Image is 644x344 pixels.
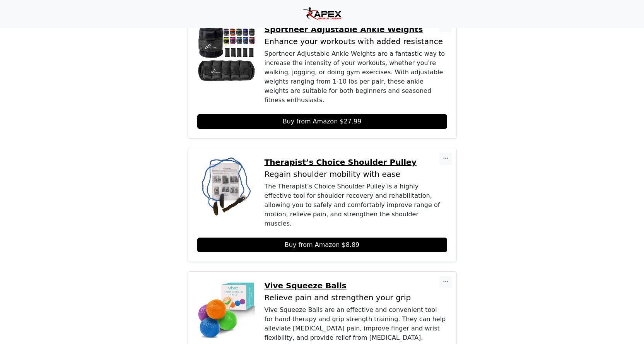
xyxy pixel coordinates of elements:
div: Sportneer Adjustable Ankle Weights are a fantastic way to increase the intensity of your workouts... [265,49,447,105]
img: Therapist’s Choice Shoulder Pulley [197,157,255,216]
img: Apex Physical Therapy [302,7,342,21]
p: Relieve pain and strengthen your grip [265,293,447,302]
a: Buy from Amazon $27.99 [197,114,447,129]
div: Vive Squeeze Balls are an effective and convenient tool for hand therapy and grip strength traini... [265,305,447,342]
img: Sportneer Adjustable Ankle Weights [197,25,255,83]
a: Therapist’s Choice Shoulder Pulley [265,157,447,167]
a: Vive Squeeze Balls [265,281,447,290]
div: The Therapist’s Choice Shoulder Pulley is a highly effective tool for shoulder recovery and rehab... [265,182,447,228]
img: Vive Squeeze Balls [197,281,255,339]
a: Sportneer Adjustable Ankle Weights [265,25,447,34]
p: Regain shoulder mobility with ease [265,170,447,179]
p: Enhance your workouts with added resistance [265,37,447,46]
a: Buy from Amazon $8.89 [197,238,447,252]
